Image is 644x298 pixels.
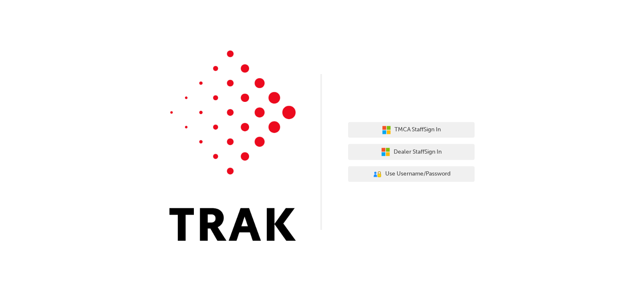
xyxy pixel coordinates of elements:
img: Trak [169,51,296,241]
span: Dealer Staff Sign In [394,147,442,157]
span: TMCA Staff Sign In [394,125,441,135]
button: Dealer StaffSign In [348,144,475,160]
button: TMCA StaffSign In [348,122,475,138]
span: Use Username/Password [385,169,451,179]
button: Use Username/Password [348,166,475,182]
